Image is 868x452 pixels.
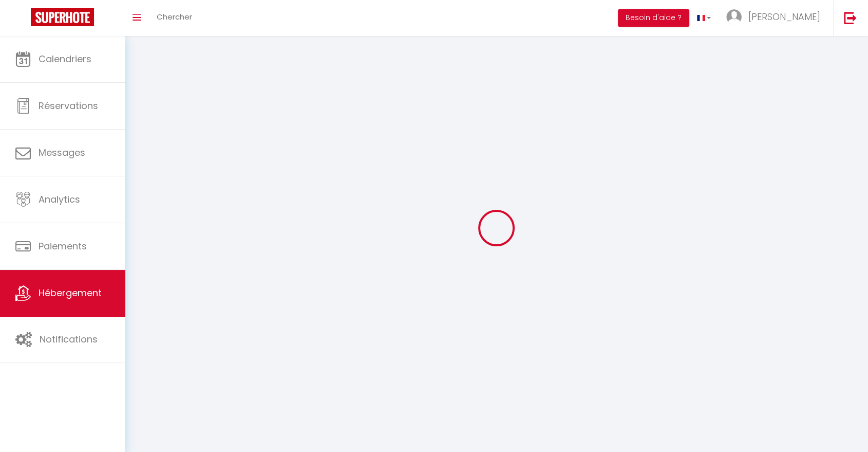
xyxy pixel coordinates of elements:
[8,4,39,35] button: Ouvrir le widget de chat LiveChat
[39,52,91,65] span: Calendriers
[824,406,860,444] iframe: Chat
[844,11,857,24] img: logout
[618,9,689,27] button: Besoin d'aide ?
[31,8,94,26] img: Super Booking
[39,99,98,112] span: Réservations
[39,146,85,159] span: Messages
[157,11,192,22] span: Chercher
[39,240,87,252] span: Paiements
[39,193,80,206] span: Analytics
[40,333,98,346] span: Notifications
[726,9,742,25] img: ...
[748,10,820,23] span: [PERSON_NAME]
[39,286,102,299] span: Hébergement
